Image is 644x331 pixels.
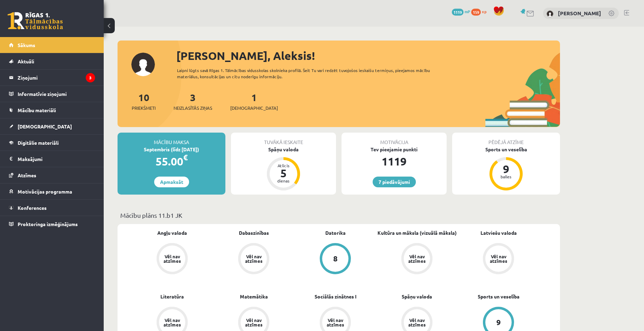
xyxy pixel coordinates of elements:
[9,151,95,167] a: Maksājumi
[402,293,432,300] a: Spāņu valoda
[230,105,278,111] span: [DEMOGRAPHIC_DATA]
[452,9,470,14] a: 1119 mP
[558,10,601,17] a: [PERSON_NAME]
[342,146,447,153] div: Tev pieejamie punkti
[239,229,269,236] a: Dabaszinības
[295,243,376,276] a: 8
[244,254,263,263] div: Vēl nav atzīmes
[9,216,95,232] a: Proktoringa izmēģinājums
[9,167,95,183] a: Atzīmes
[482,9,486,14] span: xp
[132,105,156,111] span: Priekšmeti
[496,163,516,175] div: 9
[118,153,225,170] div: 55.00
[9,37,95,53] a: Sākums
[18,140,59,146] span: Digitālie materiāli
[342,133,447,146] div: Motivācija
[18,188,72,195] span: Motivācijas programma
[333,255,338,262] div: 8
[9,135,95,151] a: Digitālie materiāli
[465,9,470,14] span: mP
[177,67,442,80] div: Laipni lūgts savā Rīgas 1. Tālmācības vidusskolas skolnieka profilā. Šeit Tu vari redzēt tuvojošo...
[118,146,225,153] div: Septembris (līdz [DATE])
[471,9,481,16] span: 159
[342,153,447,170] div: 1119
[8,12,63,29] a: Rīgas 1. Tālmācības vidusskola
[18,221,78,227] span: Proktoringa izmēģinājums
[326,318,345,327] div: Vēl nav atzīmes
[407,254,427,263] div: Vēl nav atzīmes
[478,293,520,300] a: Sports un veselība
[458,243,539,276] a: Vēl nav atzīmes
[18,151,95,167] legend: Maksājumi
[213,243,295,276] a: Vēl nav atzīmes
[18,86,95,102] legend: Informatīvie ziņojumi
[18,172,36,178] span: Atzīmes
[176,47,560,64] div: [PERSON_NAME], Aleksis!
[9,184,95,199] a: Motivācijas programma
[120,211,557,220] p: Mācību plāns 11.b1 JK
[325,229,346,236] a: Datorika
[231,146,336,153] div: Spāņu valoda
[273,163,294,168] div: Atlicis
[230,91,278,111] a: 1[DEMOGRAPHIC_DATA]
[452,133,560,146] div: Pēdējā atzīme
[9,118,95,134] a: [DEMOGRAPHIC_DATA]
[18,107,56,113] span: Mācību materiāli
[496,319,501,326] div: 9
[9,86,95,102] a: Informatīvie ziņojumi
[18,42,35,48] span: Sākums
[9,70,95,86] a: Ziņojumi3
[376,243,458,276] a: Vēl nav atzīmes
[18,70,95,86] legend: Ziņojumi
[471,9,490,14] a: 159 xp
[489,254,508,263] div: Vēl nav atzīmes
[377,229,457,236] a: Kultūra un māksla (vizuālā māksla)
[118,133,225,146] div: Mācību maksa
[273,168,294,179] div: 5
[496,175,516,179] div: balles
[174,91,212,111] a: 3Neizlasītās ziņas
[452,146,560,191] a: Sports un veselība 9 balles
[162,318,182,327] div: Vēl nav atzīmes
[240,293,268,300] a: Matemātika
[174,105,212,111] span: Neizlasītās ziņas
[273,179,294,183] div: dienas
[86,73,95,82] i: 3
[18,58,34,64] span: Aktuāli
[231,133,336,146] div: Tuvākā ieskaite
[452,9,464,16] span: 1119
[452,146,560,153] div: Sports un veselība
[244,318,263,327] div: Vēl nav atzīmes
[407,318,427,327] div: Vēl nav atzīmes
[231,146,336,191] a: Spāņu valoda Atlicis 5 dienas
[132,91,156,111] a: 10Priekšmeti
[162,254,182,263] div: Vēl nav atzīmes
[154,177,189,187] a: Apmaksāt
[9,53,95,69] a: Aktuāli
[18,205,47,211] span: Konferences
[183,152,188,162] span: €
[547,10,553,17] img: Aleksis Āboliņš
[373,177,416,187] a: 7 piedāvājumi
[157,229,187,236] a: Angļu valoda
[160,293,184,300] a: Literatūra
[315,293,356,300] a: Sociālās zinātnes I
[131,243,213,276] a: Vēl nav atzīmes
[18,123,72,129] span: [DEMOGRAPHIC_DATA]
[480,229,517,236] a: Latviešu valoda
[9,102,95,118] a: Mācību materiāli
[9,200,95,216] a: Konferences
